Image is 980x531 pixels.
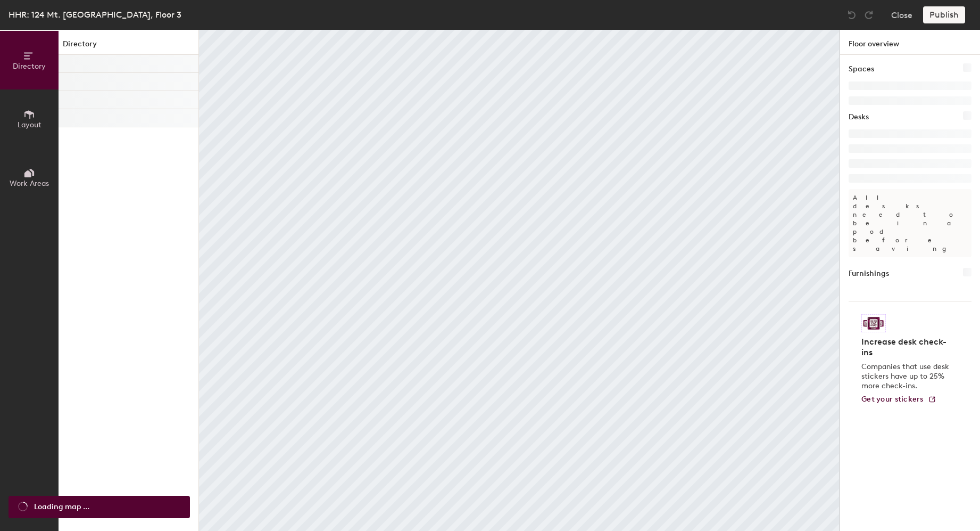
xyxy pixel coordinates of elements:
p: All desks need to be in a pod before saving [849,189,971,257]
h4: Increase desk check-ins [861,337,952,358]
h1: Spaces [849,63,874,75]
h1: Desks [849,111,869,123]
span: Layout [18,120,41,129]
h1: Directory [59,38,198,55]
h1: Furnishings [849,268,889,280]
img: Redo [863,10,874,20]
span: Get your stickers [861,395,924,404]
p: Companies that use desk stickers have up to 25% more check-ins. [861,362,952,391]
button: Close [891,6,912,23]
img: Undo [846,10,857,20]
div: HHR: 124 Mt. [GEOGRAPHIC_DATA], Floor 3 [9,8,181,21]
canvas: Map [199,30,839,531]
h1: Floor overview [840,30,980,55]
img: Sticker logo [861,314,886,332]
a: Get your stickers [861,395,936,404]
span: Loading map ... [34,501,89,513]
span: Work Areas [10,179,49,188]
span: Directory [13,62,46,71]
